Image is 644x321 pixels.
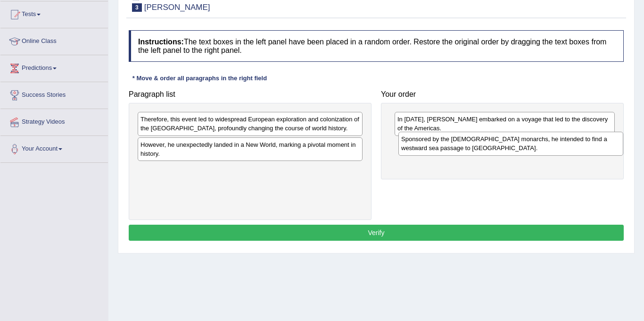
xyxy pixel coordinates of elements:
div: In [DATE], [PERSON_NAME] embarked on a voyage that led to the discovery of the Americas. [395,112,615,135]
div: Sponsored by the [DEMOGRAPHIC_DATA] monarchs, he intended to find a westward sea passage to [GEOG... [398,132,623,155]
span: 3 [132,3,142,12]
div: * Move & order all paragraphs in the right field [129,74,271,83]
a: Predictions [0,55,108,79]
a: Your Account [0,136,108,160]
h4: The text boxes in the left panel have been placed in a random order. Restore the original order b... [129,30,624,62]
h4: Paragraph list [129,90,372,99]
a: Success Stories [0,82,108,106]
a: Tests [0,1,108,25]
a: Online Class [0,28,108,52]
small: [PERSON_NAME] [144,3,210,12]
button: Verify [129,225,624,241]
h4: Your order [381,90,624,99]
div: However, he unexpectedly landed in a New World, marking a pivotal moment in history. [138,137,363,161]
a: Strategy Videos [0,109,108,133]
div: Therefore, this event led to widespread European exploration and colonization of the [GEOGRAPHIC_... [138,112,363,135]
b: Instructions: [138,38,184,46]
